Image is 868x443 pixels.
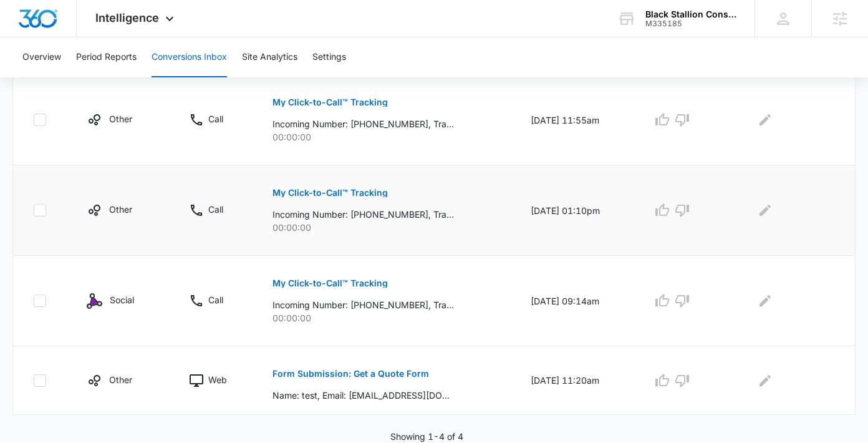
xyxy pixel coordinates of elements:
[755,291,775,311] button: Edit Comments
[109,112,132,125] p: Other
[645,19,736,28] div: account id
[272,208,454,221] p: Incoming Number: [PHONE_NUMBER], Tracking Number: [PHONE_NUMBER], Ring To: [PHONE_NUMBER], Caller...
[272,369,429,378] p: Form Submission: Get a Quote Form
[208,293,223,306] p: Call
[755,110,775,130] button: Edit Comments
[22,37,61,77] button: Overview
[208,112,223,125] p: Call
[124,72,134,82] img: tab_keywords_by_traffic_grey.svg
[138,74,210,82] div: Keywords by Traffic
[47,74,112,82] div: Domain Overview
[76,37,137,77] button: Period Reports
[95,11,159,24] span: Intelligence
[516,165,637,256] td: [DATE] 01:10pm
[755,200,775,220] button: Edit Comments
[755,371,775,391] button: Edit Comments
[35,20,61,30] div: v 4.0.25
[272,311,501,324] p: 00:00:00
[272,221,501,234] p: 00:00:00
[516,256,637,346] td: [DATE] 09:14am
[110,293,134,306] p: Social
[20,32,30,42] img: website_grey.svg
[272,188,388,197] p: My Click-to-Call™ Tracking
[272,359,429,389] button: Form Submission: Get a Quote Form
[272,117,454,130] p: Incoming Number: [PHONE_NUMBER], Tracking Number: [PHONE_NUMBER], Ring To: [PHONE_NUMBER], Caller...
[32,32,137,42] div: Domain: [DOMAIN_NAME]
[208,373,227,386] p: Web
[272,268,388,298] button: My Click-to-Call™ Tracking
[272,130,501,144] p: 00:00:00
[516,75,637,165] td: [DATE] 11:55am
[34,72,44,82] img: tab_domain_overview_orange.svg
[208,203,223,216] p: Call
[272,178,388,208] button: My Click-to-Call™ Tracking
[242,37,297,77] button: Site Analytics
[152,37,227,77] button: Conversions Inbox
[20,20,30,30] img: logo_orange.svg
[645,9,736,19] div: account name
[272,98,388,107] p: My Click-to-Call™ Tracking
[516,346,637,415] td: [DATE] 11:20am
[272,298,454,311] p: Incoming Number: [PHONE_NUMBER], Tracking Number: [PHONE_NUMBER], Ring To: [PHONE_NUMBER], Caller...
[272,87,388,117] button: My Click-to-Call™ Tracking
[109,203,132,216] p: Other
[272,279,388,288] p: My Click-to-Call™ Tracking
[390,430,463,443] p: Showing 1-4 of 4
[312,37,346,77] button: Settings
[109,373,132,386] p: Other
[272,389,454,402] p: Name: test, Email: [EMAIL_ADDRESS][DOMAIN_NAME], Phone: [PHONE_NUMBER], How can we help?: test, W...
